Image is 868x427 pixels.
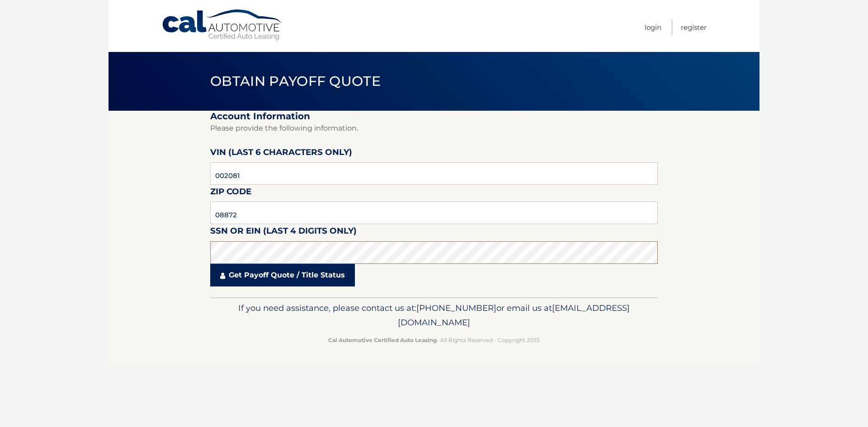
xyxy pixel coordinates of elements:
strong: Cal Automotive Certified Auto Leasing [328,337,437,343]
p: - All Rights Reserved - Copyright 2025 [216,335,652,345]
a: Login [645,20,661,35]
a: Register [681,20,707,35]
p: If you need assistance, please contact us at: or email us at [216,301,652,330]
a: Cal Automotive [161,9,283,41]
span: [PHONE_NUMBER] [416,303,496,313]
label: SSN or EIN (last 4 digits only) [210,224,357,241]
h2: Account Information [210,111,658,122]
label: Zip Code [210,185,251,202]
a: Get Payoff Quote / Title Status [210,264,355,286]
span: Obtain Payoff Quote [210,73,381,89]
p: Please provide the following information. [210,122,658,135]
label: VIN (last 6 characters only) [210,145,352,162]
